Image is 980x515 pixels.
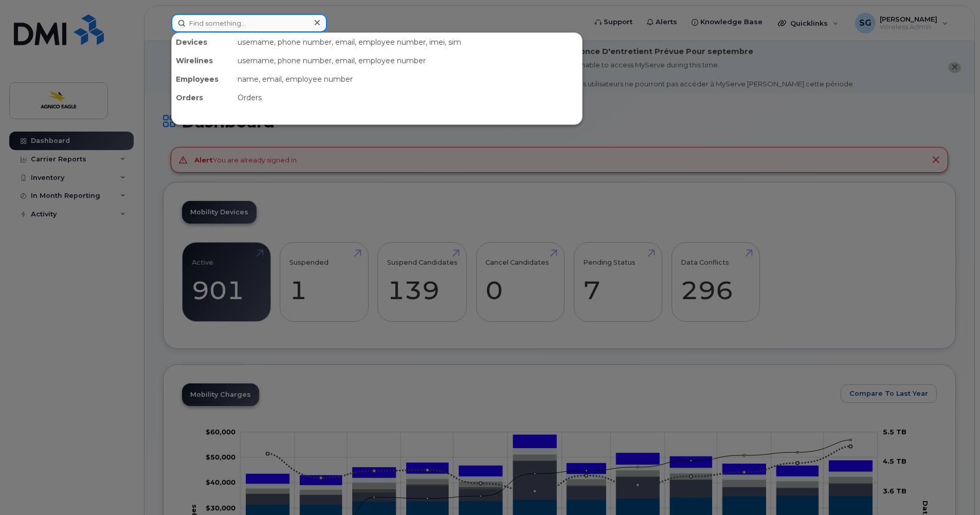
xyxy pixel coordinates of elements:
div: name, email, employee number [233,70,582,88]
div: Orders [172,88,233,107]
div: Employees [172,70,233,88]
div: Devices [172,33,233,51]
div: username, phone number, email, employee number [233,51,582,70]
div: username, phone number, email, employee number, imei, sim [233,33,582,51]
div: Orders [233,88,582,107]
div: Wirelines [172,51,233,70]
